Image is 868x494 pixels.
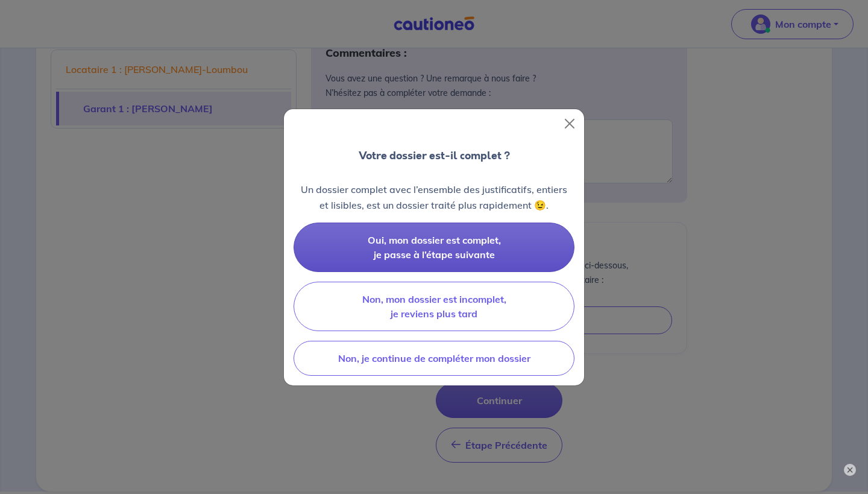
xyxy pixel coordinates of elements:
[294,223,574,272] button: Oui, mon dossier est complet, je passe à l’étape suivante
[844,464,856,476] button: ×
[294,341,574,376] button: Non, je continue de compléter mon dossier
[294,282,574,331] button: Non, mon dossier est incomplet, je reviens plus tard
[362,293,506,320] span: Non, mon dossier est incomplet, je reviens plus tard
[368,234,501,261] span: Oui, mon dossier est complet, je passe à l’étape suivante
[294,182,574,213] p: Un dossier complet avec l’ensemble des justificatifs, entiers et lisibles, est un dossier traité ...
[560,114,579,133] button: Close
[359,148,510,163] p: Votre dossier est-il complet ?
[338,352,530,364] span: Non, je continue de compléter mon dossier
